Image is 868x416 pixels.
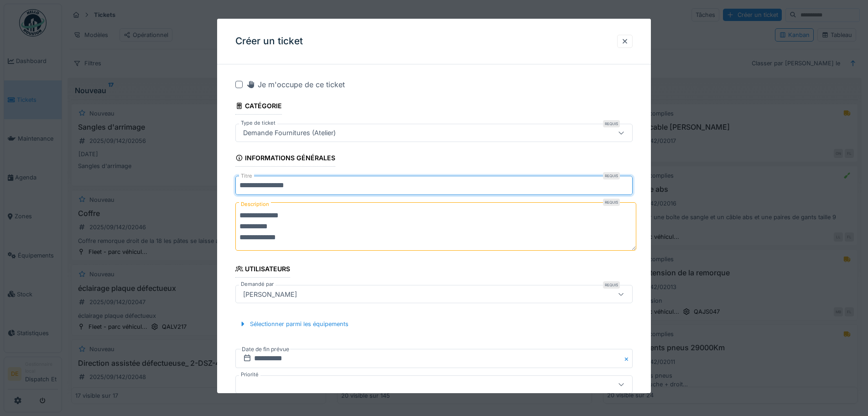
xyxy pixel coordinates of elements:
[239,172,254,180] label: Titre
[235,318,352,330] div: Sélectionner parmi les équipements
[603,281,620,289] div: Requis
[623,349,633,368] button: Close
[239,280,275,288] label: Demandé par
[239,119,277,127] label: Type de ticket
[239,199,271,210] label: Description
[603,172,620,179] div: Requis
[239,128,339,138] div: Demande Fournitures (Atelier)
[235,262,291,278] div: Utilisateurs
[603,199,620,206] div: Requis
[241,344,290,354] label: Date de fin prévue
[239,371,260,379] label: Priorité
[235,99,282,115] div: Catégorie
[235,151,336,167] div: Informations générales
[239,289,301,299] div: [PERSON_NAME]
[246,79,345,90] div: Je m'occupe de ce ticket
[603,120,620,127] div: Requis
[235,36,303,47] h3: Créer un ticket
